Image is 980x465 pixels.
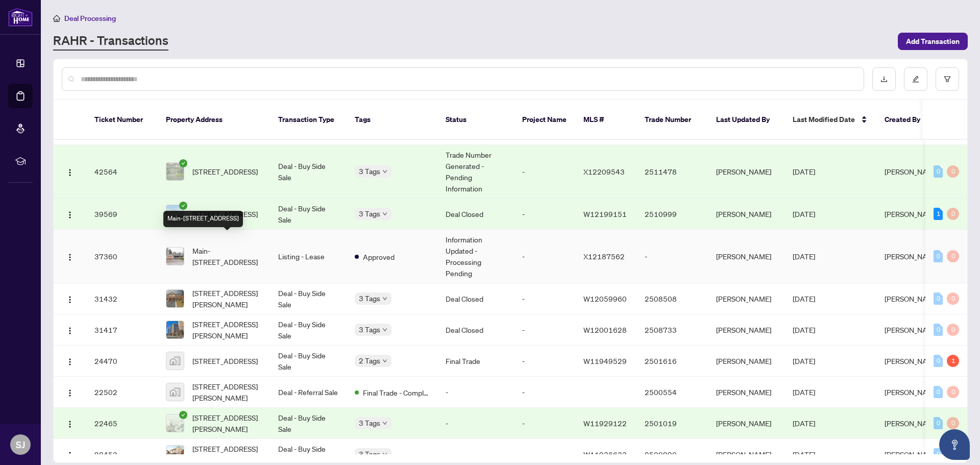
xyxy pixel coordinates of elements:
[947,250,959,262] div: 0
[947,208,959,220] div: 0
[359,208,380,219] span: 3 Tags
[906,33,960,50] span: Add Transaction
[66,296,74,304] img: Logo
[583,294,627,303] span: W12059960
[437,314,514,346] td: Deal Closed
[708,377,785,408] td: [PERSON_NAME]
[270,408,347,439] td: Deal - Buy Side Sale
[514,145,575,199] td: -
[192,355,258,366] span: [STREET_ADDRESS]
[163,211,243,227] div: Main-[STREET_ADDRESS]
[363,251,395,262] span: Approved
[793,387,815,397] span: [DATE]
[885,167,940,176] span: [PERSON_NAME]
[382,327,387,332] span: down
[636,346,708,377] td: 2501616
[514,346,575,377] td: -
[885,252,940,261] span: [PERSON_NAME]
[8,8,33,27] img: logo
[166,321,184,338] img: thumbnail-img
[885,387,940,397] span: [PERSON_NAME]
[514,199,575,230] td: -
[885,294,940,303] span: [PERSON_NAME]
[53,32,168,51] a: RAHR - Transactions
[947,355,959,367] div: 1
[934,386,943,398] div: 0
[947,165,959,178] div: 0
[939,429,970,460] button: Open asap
[66,327,74,335] img: Logo
[166,205,184,223] img: thumbnail-img
[382,169,387,174] span: down
[166,414,184,432] img: thumbnail-img
[934,208,943,220] div: 1
[66,358,74,366] img: Logo
[876,100,938,140] th: Created By
[934,417,943,429] div: 0
[62,446,78,462] button: Logo
[62,206,78,222] button: Logo
[793,252,815,261] span: [DATE]
[382,211,387,216] span: down
[437,145,514,199] td: Trade Number Generated - Pending Information
[359,165,380,177] span: 3 Tags
[62,248,78,264] button: Logo
[359,448,380,460] span: 3 Tags
[192,381,262,403] span: [STREET_ADDRESS][PERSON_NAME]
[192,319,262,341] span: [STREET_ADDRESS][PERSON_NAME]
[947,386,959,398] div: 0
[270,145,347,199] td: Deal - Buy Side Sale
[793,325,815,334] span: [DATE]
[382,296,387,301] span: down
[86,314,158,346] td: 31417
[885,419,940,428] span: [PERSON_NAME]
[166,446,184,463] img: thumbnail-img
[16,437,25,452] span: SJ
[179,159,187,167] span: check-circle
[793,167,815,176] span: [DATE]
[359,417,380,429] span: 3 Tags
[793,294,815,303] span: [DATE]
[708,199,785,230] td: [PERSON_NAME]
[708,283,785,314] td: [PERSON_NAME]
[192,412,262,434] span: [STREET_ADDRESS][PERSON_NAME]
[270,346,347,377] td: Deal - Buy Side Sale
[166,248,184,265] img: thumbnail-img
[66,451,74,459] img: Logo
[885,325,940,334] span: [PERSON_NAME]
[270,100,347,140] th: Transaction Type
[66,253,74,261] img: Logo
[359,324,380,335] span: 3 Tags
[62,163,78,180] button: Logo
[192,245,262,267] span: Main-[STREET_ADDRESS]
[934,250,943,262] div: 0
[363,387,429,398] span: Final Trade - Completed
[636,199,708,230] td: 2510999
[636,377,708,408] td: 2500554
[382,358,387,363] span: down
[880,76,888,83] span: download
[936,67,959,91] button: filter
[62,415,78,431] button: Logo
[636,314,708,346] td: 2508733
[437,230,514,283] td: Information Updated - Processing Pending
[793,419,815,428] span: [DATE]
[514,408,575,439] td: -
[382,421,387,426] span: down
[166,290,184,307] img: thumbnail-img
[708,314,785,346] td: [PERSON_NAME]
[934,324,943,336] div: 0
[437,283,514,314] td: Deal Closed
[192,208,258,219] span: [STREET_ADDRESS]
[270,199,347,230] td: Deal - Buy Side Sale
[437,100,514,140] th: Status
[86,346,158,377] td: 24470
[636,230,708,283] td: -
[583,209,627,218] span: W12199151
[514,314,575,346] td: -
[66,168,74,177] img: Logo
[437,377,514,408] td: -
[583,167,625,176] span: X12209543
[86,230,158,283] td: 37360
[347,100,437,140] th: Tags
